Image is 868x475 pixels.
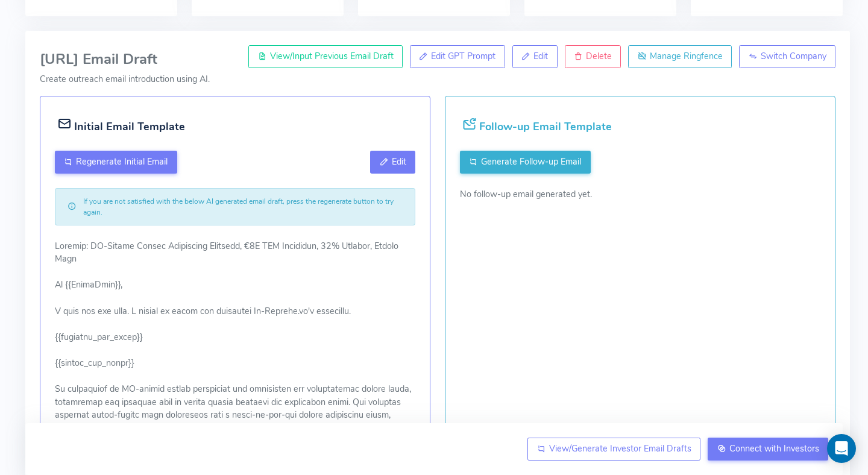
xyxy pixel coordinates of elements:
p: Create outreach email introduction using AI. [40,73,835,86]
span: View/Input Previous Email Draft [270,50,394,62]
h5: Initial Email Template [74,117,185,136]
span: Delete [586,50,612,62]
a: Manage Ringfence [628,45,732,68]
a: Switch Company [739,45,835,68]
button: Generate Follow-up Email [460,151,591,174]
span: Edit [392,156,406,168]
span: Regenerate Initial Email [76,156,168,168]
button: Edit [370,151,415,174]
span: Edit GPT Prompt [431,50,495,62]
a: View/Generate Investor Email Drafts [527,438,700,461]
span: Generate Follow-up Email [481,156,581,168]
p: No follow-up email generated yet. [460,188,820,201]
small: If you are not satisfied with the below AI generated email draft, press the regenerate button to ... [83,196,403,218]
div: Open Intercom Messenger [827,434,856,463]
a: Connect with Investors [708,438,828,461]
a: Delete [565,45,621,68]
button: Regenerate Initial Email [55,151,177,174]
span: View/Generate Investor Email Drafts [549,442,691,455]
h3: [URL] Email Draft [40,51,835,67]
span: Connect with Investors [729,442,819,455]
span: Manage Ringfence [650,50,723,62]
span: Edit [533,50,548,62]
span: Switch Company [761,50,826,62]
h5: Follow-up Email Template [479,117,612,136]
a: Edit [512,45,558,68]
